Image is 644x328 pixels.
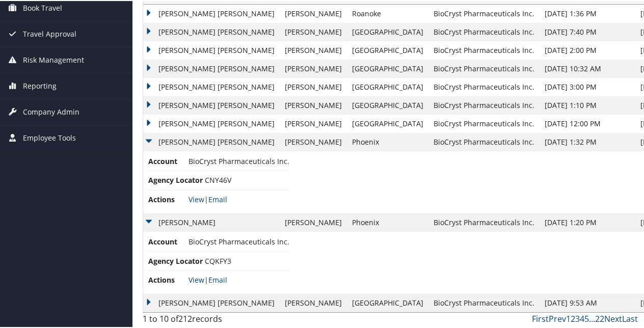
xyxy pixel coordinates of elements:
[347,132,428,150] td: Phoenix
[143,77,280,95] td: [PERSON_NAME] [PERSON_NAME]
[428,40,540,59] td: BioCryst Pharmaceuticals Inc.
[208,194,227,203] a: Email
[280,77,347,95] td: [PERSON_NAME]
[347,40,428,59] td: [GEOGRAPHIC_DATA]
[571,312,575,323] a: 2
[205,255,231,265] span: CQKFY3
[143,212,280,231] td: [PERSON_NAME]
[540,95,635,114] td: [DATE] 1:10 PM
[584,312,589,323] a: 5
[540,77,635,95] td: [DATE] 3:00 PM
[143,132,280,150] td: [PERSON_NAME] [PERSON_NAME]
[280,293,347,311] td: [PERSON_NAME]
[189,194,204,203] a: View
[280,95,347,114] td: [PERSON_NAME]
[347,95,428,114] td: [GEOGRAPHIC_DATA]
[575,312,580,323] a: 3
[23,98,79,124] span: Company Admin
[549,312,566,323] a: Prev
[347,59,428,77] td: [GEOGRAPHIC_DATA]
[347,22,428,40] td: [GEOGRAPHIC_DATA]
[148,174,203,185] span: Agency Locator
[347,212,428,231] td: Phoenix
[23,72,57,98] span: Reporting
[280,212,347,231] td: [PERSON_NAME]
[428,59,540,77] td: BioCryst Pharmaceuticals Inc.
[280,132,347,150] td: [PERSON_NAME]
[143,40,280,59] td: [PERSON_NAME] [PERSON_NAME]
[540,114,635,132] td: [DATE] 12:00 PM
[23,20,76,46] span: Travel Approval
[532,312,549,323] a: First
[428,132,540,150] td: BioCryst Pharmaceuticals Inc.
[540,22,635,40] td: [DATE] 7:40 PM
[148,274,186,285] span: Actions
[428,293,540,311] td: BioCryst Pharmaceuticals Inc.
[280,40,347,59] td: [PERSON_NAME]
[280,59,347,77] td: [PERSON_NAME]
[143,293,280,311] td: [PERSON_NAME] [PERSON_NAME]
[347,77,428,95] td: [GEOGRAPHIC_DATA]
[347,114,428,132] td: [GEOGRAPHIC_DATA]
[143,114,280,132] td: [PERSON_NAME] [PERSON_NAME]
[347,293,428,311] td: [GEOGRAPHIC_DATA]
[622,312,638,323] a: Last
[189,155,289,165] span: BioCryst Pharmaceuticals Inc.
[428,114,540,132] td: BioCryst Pharmaceuticals Inc.
[589,312,595,323] span: …
[205,174,231,184] span: CNY46V
[428,77,540,95] td: BioCryst Pharmaceuticals Inc.
[143,4,280,22] td: [PERSON_NAME] [PERSON_NAME]
[280,114,347,132] td: [PERSON_NAME]
[143,22,280,40] td: [PERSON_NAME] [PERSON_NAME]
[189,274,227,284] span: |
[540,293,635,311] td: [DATE] 9:53 AM
[189,274,204,284] a: View
[189,236,289,245] span: BioCryst Pharmaceuticals Inc.
[428,212,540,231] td: BioCryst Pharmaceuticals Inc.
[148,193,186,204] span: Actions
[280,4,347,22] td: [PERSON_NAME]
[189,194,227,203] span: |
[347,4,428,22] td: Roanoke
[540,40,635,59] td: [DATE] 2:00 PM
[280,22,347,40] td: [PERSON_NAME]
[148,235,186,247] span: Account
[428,22,540,40] td: BioCryst Pharmaceuticals Inc.
[208,274,227,284] a: Email
[148,155,186,166] span: Account
[428,4,540,22] td: BioCryst Pharmaceuticals Inc.
[143,59,280,77] td: [PERSON_NAME] [PERSON_NAME]
[23,46,84,72] span: Risk Management
[540,212,635,231] td: [DATE] 1:20 PM
[428,95,540,114] td: BioCryst Pharmaceuticals Inc.
[580,312,584,323] a: 4
[148,255,203,266] span: Agency Locator
[566,312,571,323] a: 1
[23,124,76,150] span: Employee Tools
[143,95,280,114] td: [PERSON_NAME] [PERSON_NAME]
[178,312,192,323] span: 212
[540,4,635,22] td: [DATE] 1:36 PM
[540,59,635,77] td: [DATE] 10:32 AM
[540,132,635,150] td: [DATE] 1:32 PM
[595,312,604,323] a: 22
[604,312,622,323] a: Next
